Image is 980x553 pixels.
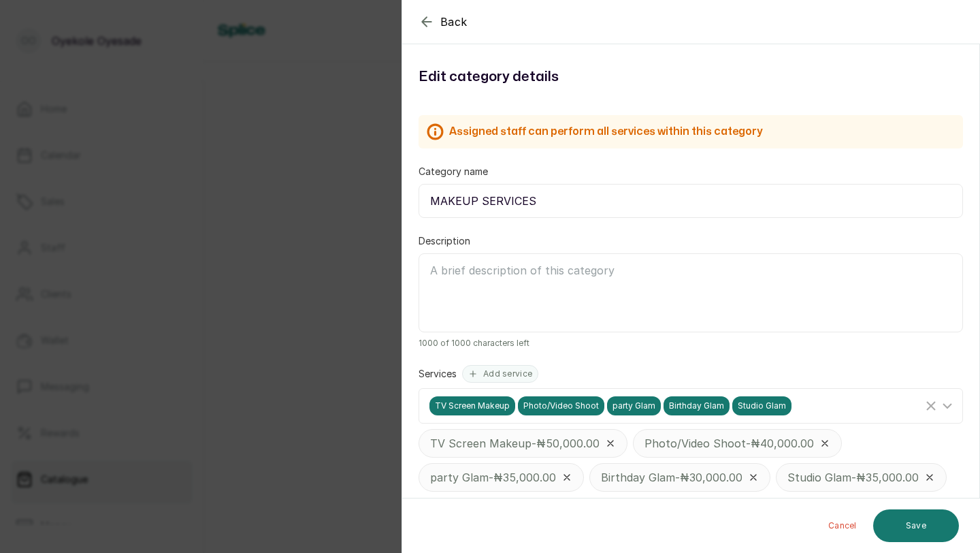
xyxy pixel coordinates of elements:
[644,435,814,452] p: Photo/Video Shoot - ₦40,000.00
[430,469,556,486] p: party Glam - ₦35,000.00
[419,338,963,349] span: 1000 of 1000 characters left
[419,367,457,381] label: Services
[419,165,488,178] label: Category name
[430,435,600,452] p: TV Screen Makeup - ₦50,000.00
[664,396,730,415] span: Birthday Glam
[817,509,868,542] button: Cancel
[607,396,661,415] span: party Glam
[873,509,959,542] button: Save
[462,365,538,383] button: Add service
[732,396,791,415] span: Studio Glam
[449,123,762,140] h2: Assigned staff can perform all services within this category
[419,184,963,218] input: E.g Nails
[429,396,515,415] span: TV Screen Makeup
[787,469,919,486] p: Studio Glam - ₦35,000.00
[923,398,939,414] button: Clear Selected
[601,469,742,486] p: Birthday Glam - ₦30,000.00
[419,66,963,88] h1: Edit category details
[419,14,468,30] button: Back
[518,396,604,415] span: Photo/Video Shoot
[440,14,468,30] span: Back
[419,234,470,248] label: Description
